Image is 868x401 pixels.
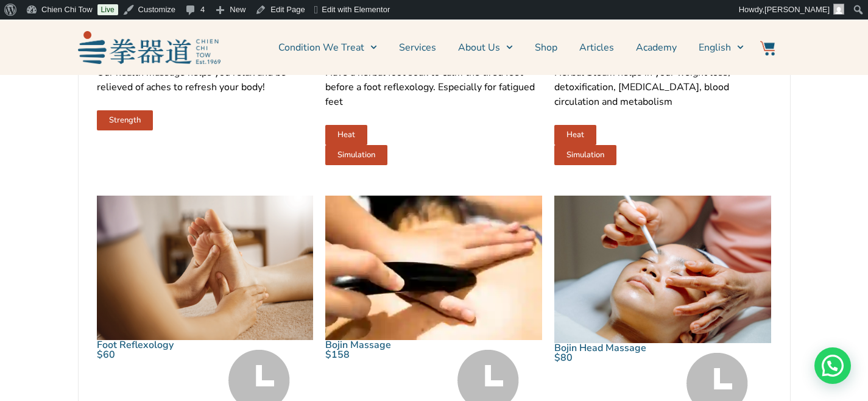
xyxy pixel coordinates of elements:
[554,65,771,109] p: Herbal Steam helps in your weight loss, detoxification, [MEDICAL_DATA], blood circulation and met...
[337,151,375,159] span: Simulation
[97,110,153,130] a: Strength
[97,4,118,15] a: Live
[97,65,314,94] p: Our health massage helps you relax and be relieved of aches to refresh your body!
[325,125,367,145] a: Heat
[535,32,557,63] a: Shop
[325,145,387,165] a: Simulation
[322,5,390,14] span: Edit with Elementor
[325,65,542,109] p: Have a herbal foot soak to calm the tired feet before a foot reflexology. Especially for fatigued...
[458,32,513,63] a: About Us
[278,32,377,63] a: Condition We Treat
[227,32,744,63] nav: Menu
[325,350,434,360] p: $158
[699,40,731,55] span: English
[699,32,744,63] a: Switch to English
[764,5,830,14] span: [PERSON_NAME]
[554,353,663,363] p: $80
[554,125,596,145] a: Heat
[579,32,614,63] a: Articles
[760,41,775,55] img: Website Icon-03
[814,347,851,384] div: Need help? WhatsApp contact
[636,32,677,63] a: Academy
[566,151,604,159] span: Simulation
[109,116,141,124] span: Strength
[554,341,646,355] a: Bojin Head Massage
[554,145,616,165] a: Simulation
[399,32,436,63] a: Services
[325,338,391,352] a: Bojin Massage
[97,338,174,352] a: Foot Reflexology
[97,350,205,360] p: $60
[337,131,355,139] span: Heat
[566,131,584,139] span: Heat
